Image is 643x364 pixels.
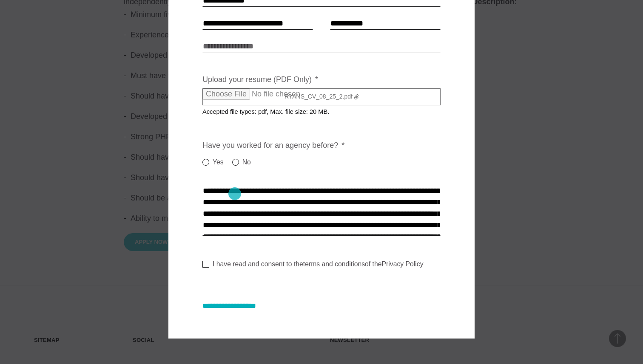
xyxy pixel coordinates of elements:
[202,88,441,105] label: RYANS_CV_08_25_2.pdf
[202,260,424,268] label: I have read and consent to the of the
[202,102,336,115] span: Accepted file types: pdf, Max. file size: 20 MB.
[232,157,251,167] label: No
[303,260,365,268] a: terms and conditions
[202,141,344,150] label: Have you worked for an agency before?
[202,157,224,167] label: Yes
[382,260,424,268] a: Privacy Policy
[202,75,318,85] label: Upload your resume (PDF Only)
